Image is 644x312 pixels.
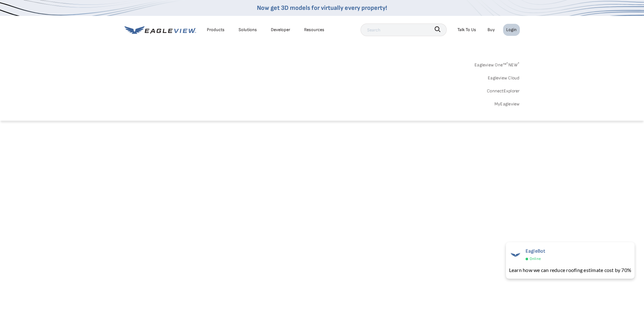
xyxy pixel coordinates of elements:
[487,87,520,95] a: ConnectExplorer
[506,62,520,68] span: NEW
[475,59,520,69] a: Eagleview One™*NEW*
[257,4,387,12] a: Now get 3D models for virtually every property!
[488,74,520,82] a: Eagleview Cloud
[506,26,517,34] div: Login
[509,266,631,274] div: Learn how we can reduce roofing estimate cost by 70%
[488,26,495,34] a: Buy
[207,26,225,34] div: Products
[457,26,476,34] div: Talk To Us
[304,26,324,34] div: Resources
[360,23,447,36] input: Search
[494,100,520,108] a: MyEagleview
[239,26,257,34] div: Solutions
[526,248,545,254] span: EagleBot
[530,256,541,262] span: Online
[271,26,290,34] a: Developer
[509,248,522,261] img: EagleBot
